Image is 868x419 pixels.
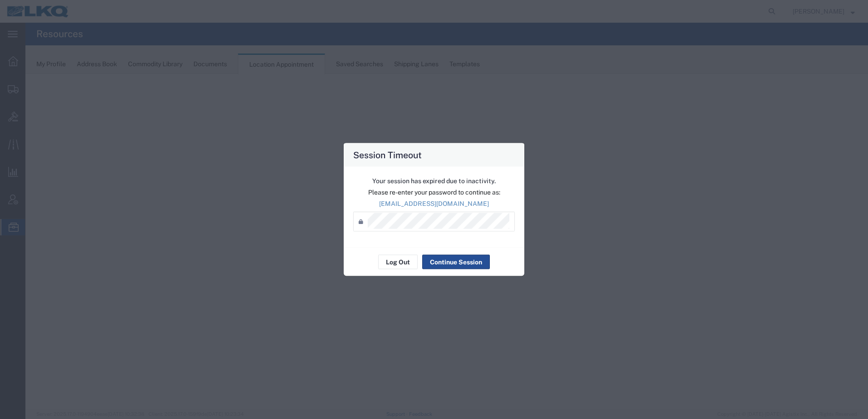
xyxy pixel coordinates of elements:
[353,176,515,186] p: Your session has expired due to inactivity.
[422,255,490,269] button: Continue Session
[378,255,418,269] button: Log Out
[353,188,515,197] p: Please re-enter your password to continue as:
[353,148,422,161] h4: Session Timeout
[353,199,515,209] p: [EMAIL_ADDRESS][DOMAIN_NAME]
